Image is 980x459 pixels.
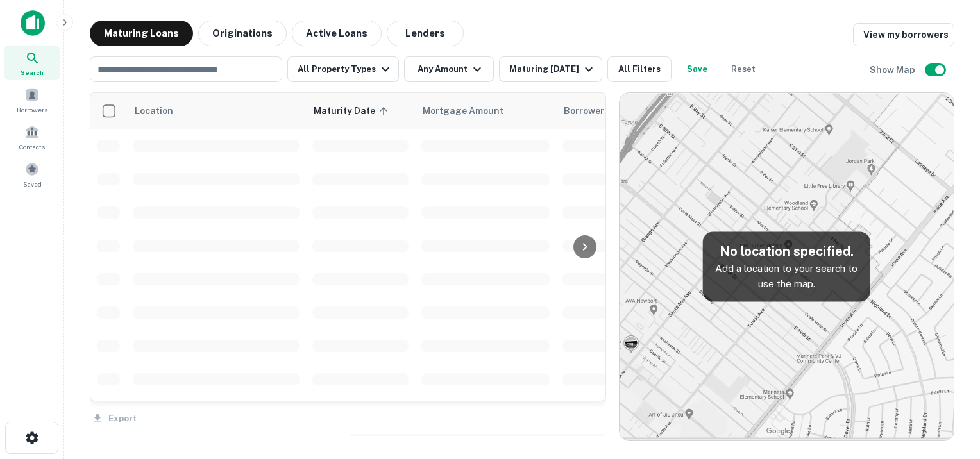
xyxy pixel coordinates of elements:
span: Maturity Date [314,103,392,119]
span: Borrower Name [564,103,631,119]
button: All Property Types [287,56,399,82]
th: Borrower Name [556,93,697,129]
h5: No location specified. [713,242,860,261]
span: Borrowers [17,104,47,115]
img: capitalize-icon.png [21,10,45,36]
button: Any Amount [404,56,494,82]
span: Contacts [19,142,45,152]
img: map-placeholder.webp [620,93,954,440]
span: Search [21,67,44,78]
a: View my borrowers [853,23,954,46]
th: Mortgage Amount [415,93,556,129]
iframe: Chat Widget [916,356,980,418]
th: Location [126,93,306,129]
p: Add a location to your search to use the map. [713,261,860,291]
a: Search [4,46,60,80]
button: Maturing [DATE] [499,56,602,82]
a: Contacts [4,120,60,154]
a: Saved [4,157,60,192]
span: Saved [23,179,42,189]
button: Active Loans [292,21,382,46]
span: Location [134,103,173,119]
button: Reset [723,56,764,82]
th: Maturity Date [306,93,415,129]
span: Mortgage Amount [423,103,520,119]
button: Originations [198,21,287,46]
button: Lenders [387,21,464,46]
button: Maturing Loans [90,21,193,46]
a: Borrowers [4,83,60,117]
div: Maturing [DATE] [509,62,596,77]
button: All Filters [607,56,672,82]
h6: Show Map [870,63,917,77]
button: Save your search to get updates of matches that match your search criteria. [677,56,718,82]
